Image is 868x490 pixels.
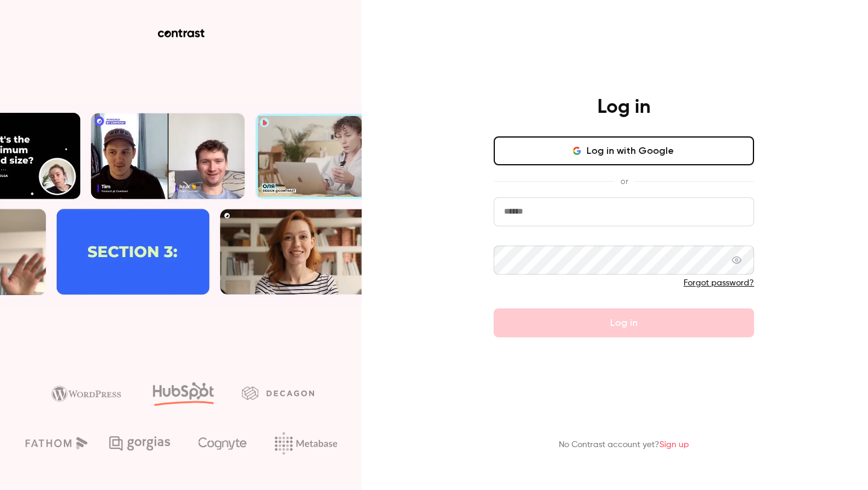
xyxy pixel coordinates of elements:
[559,439,689,451] p: No Contrast account yet?
[494,136,754,165] button: Log in with Google
[242,386,314,399] img: decagon
[614,175,634,188] span: or
[684,279,754,287] a: Forgot password?
[659,441,689,449] a: Sign up
[597,95,650,119] h4: Log in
